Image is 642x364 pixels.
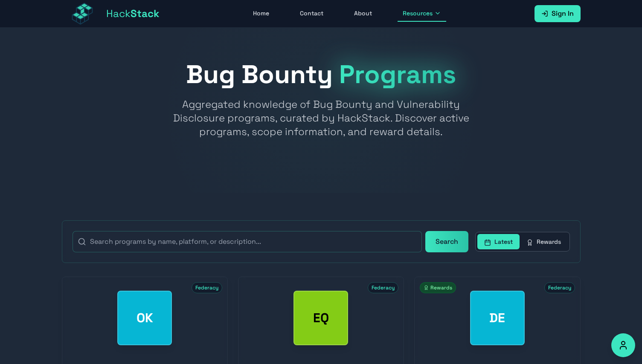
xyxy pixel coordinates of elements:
a: Contact [295,6,328,22]
span: Rewards [420,282,456,293]
a: About [349,6,377,22]
button: Search [425,231,468,252]
button: Resources [398,6,446,22]
a: Home [248,6,274,22]
button: Rewards [520,234,568,249]
span: Programs [339,58,456,91]
input: Search programs by name, platform, or description... [73,231,422,252]
span: Resources [403,9,433,17]
div: Eqtble [293,291,348,345]
p: Aggregated knowledge of Bug Bounty and Vulnerability Disclosure programs, curated by HackStack. D... [157,98,485,139]
div: Okteto [117,291,172,345]
span: Stack [131,7,160,20]
span: Federacy [368,282,398,293]
span: Federacy [192,282,222,293]
a: Sign In [535,5,581,22]
span: Sign In [552,9,574,19]
div: Delight-im [470,291,525,345]
span: Federacy [544,282,575,293]
h1: Bug Bounty [62,62,581,87]
span: Hack [106,7,160,20]
button: Accessibility Options [611,333,635,357]
button: Latest [477,234,520,249]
